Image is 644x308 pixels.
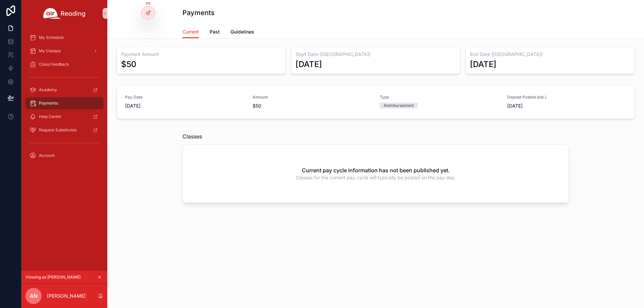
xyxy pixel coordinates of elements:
div: [DATE] [470,59,496,70]
a: Academy [25,84,103,96]
a: Account [25,149,103,162]
span: Current [182,28,199,35]
span: My Classes [39,48,61,54]
span: Classes [182,132,202,140]
h3: Start Date ([GEOGRAPHIC_DATA]) [296,51,456,58]
span: Viewing as [PERSON_NAME] [25,274,80,280]
a: Request Substitutes [25,124,103,136]
span: Account [39,153,55,158]
span: Request Substitutes [39,127,76,133]
span: [DATE] [507,103,627,109]
div: scrollable content [21,27,107,170]
div: $50 [121,59,137,70]
span: Academy [39,87,57,93]
a: My Schedule [25,32,103,44]
span: AN [30,292,38,300]
h3: End Date ([GEOGRAPHIC_DATA]) [470,51,630,58]
span: $50 [253,103,372,109]
h3: Payment Amount [121,51,281,58]
h1: Payments [182,8,215,17]
h2: Current pay cycle information has not been published yet. [302,166,450,174]
a: Payments [25,97,103,109]
span: Type [380,95,499,100]
span: Payments [39,101,58,106]
a: Class Feedback [25,58,103,70]
a: My Classes [25,45,103,57]
span: Amount [253,95,372,100]
a: Past [210,26,220,39]
a: Help Center [25,111,103,123]
a: Guidelines [230,26,254,39]
span: My Schedule [39,35,64,40]
img: App logo [43,8,86,19]
p: [PERSON_NAME] [47,293,86,299]
div: Reimbursement [384,103,414,109]
span: Pay Date [125,95,245,100]
span: Help Center [39,114,62,119]
span: Deposit Posted (est.) [507,95,627,100]
span: Class Feedback [39,62,69,67]
span: [DATE] [125,103,245,109]
span: Guidelines [230,28,254,35]
span: Classes for the current pay cycle will typically be posted on the pay day. [296,174,455,181]
span: Past [210,28,220,35]
a: Current [182,26,199,39]
div: [DATE] [296,59,322,70]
